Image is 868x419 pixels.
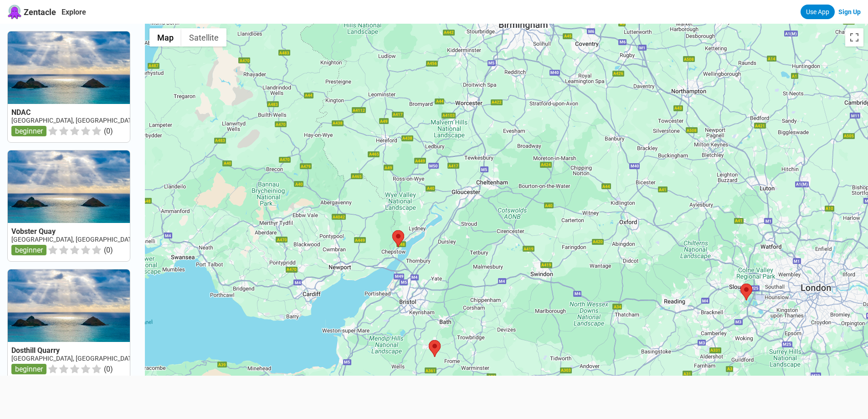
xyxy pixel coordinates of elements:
[181,28,226,47] button: Show satellite imagery
[24,7,56,17] span: Zentacle
[268,376,600,417] iframe: Advertisement
[62,8,86,16] a: Explore
[7,5,56,19] a: Zentacle logoZentacle
[7,5,22,19] img: Zentacle logo
[149,28,181,47] button: Show street map
[845,28,863,47] button: Toggle fullscreen view
[801,5,835,19] a: Use App
[838,8,861,16] a: Sign Up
